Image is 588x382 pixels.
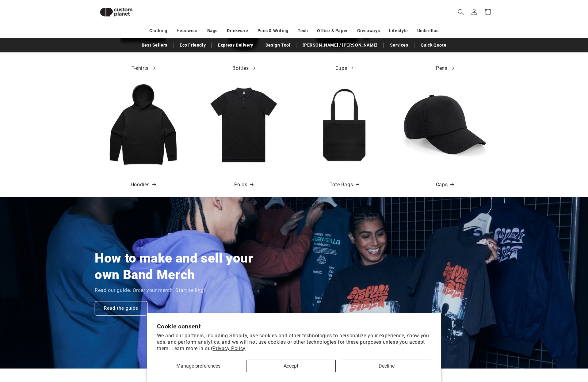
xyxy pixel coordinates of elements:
[177,40,209,51] a: Eco Friendly
[95,286,205,295] p: Read our guide. Order your merch. Start selling!
[246,360,336,372] button: Accept
[95,250,262,283] h2: How to make and sell your own Band Merch
[258,25,288,36] a: Pens & Writing
[227,25,248,36] a: Drinkware
[232,64,255,73] a: Bottles
[417,25,439,36] a: Umbrellas
[330,180,359,189] a: Tote Bags
[317,25,348,36] a: Office & Paper
[212,346,245,351] a: Privacy Policy
[262,40,294,51] a: Design Tool
[207,25,218,36] a: Bags
[149,25,167,36] a: Clothing
[300,40,380,51] a: [PERSON_NAME] / [PERSON_NAME]
[132,64,155,73] a: T-shirts
[95,301,147,315] a: Read the guide
[176,363,220,369] span: Manage preferences
[177,25,198,36] a: Headwear
[157,360,240,372] button: Manage preferences
[454,5,468,19] summary: Search
[95,2,138,22] img: Custom Planet
[157,323,431,330] h2: Cookie consent
[483,316,588,382] iframe: Chat Widget
[131,180,156,189] a: Hoodies
[436,180,454,189] a: Caps
[298,25,308,36] a: Tech
[357,25,380,36] a: Giveaways
[418,40,450,51] a: Quick Quote
[389,25,408,36] a: Lifestyle
[335,64,353,73] a: Cups
[387,40,411,51] a: Services
[234,180,254,189] a: Polos
[139,40,170,51] a: Best Sellers
[342,360,431,372] button: Decline
[215,40,256,51] a: Express Delivery
[157,333,431,352] p: We and our partners, including Shopify, use cookies and other technologies to personalize your ex...
[436,64,453,73] a: Pens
